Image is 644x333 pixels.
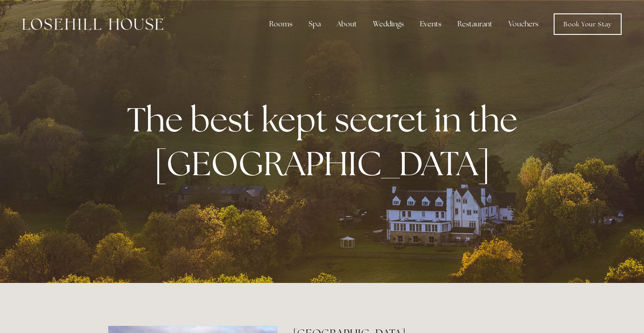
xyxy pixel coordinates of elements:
[22,18,163,30] img: Losehill House
[127,97,525,185] strong: The best kept secret in the [GEOGRAPHIC_DATA]
[330,15,364,33] div: About
[301,15,328,33] div: Spa
[413,15,449,33] div: Events
[450,15,500,33] div: Restaurant
[366,15,411,33] div: Weddings
[262,15,300,33] div: Rooms
[501,15,546,33] a: Vouchers
[554,13,622,35] a: Book Your Stay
